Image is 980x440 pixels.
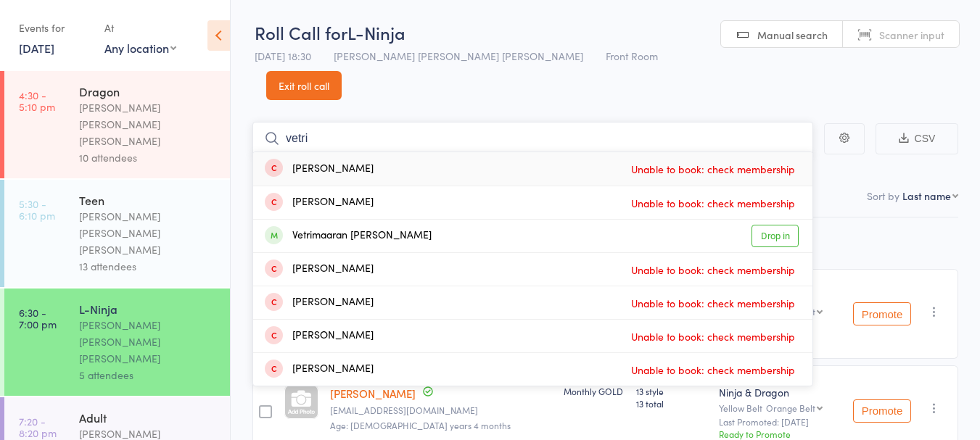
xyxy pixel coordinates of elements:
a: 4:30 -5:10 pmDragon[PERSON_NAME] [PERSON_NAME] [PERSON_NAME]10 attendees [4,71,230,178]
span: Unable to book: check membership [627,359,799,381]
time: 7:20 - 8:20 pm [19,415,57,439]
time: 6:30 - 7:00 pm [19,307,57,330]
div: L-Ninja [79,301,218,317]
div: Ready to Promote [719,428,839,440]
span: Unable to book: check membership [627,259,799,281]
span: [PERSON_NAME] [PERSON_NAME] [PERSON_NAME] [334,49,583,63]
div: Dragon [79,83,218,99]
div: [PERSON_NAME] [PERSON_NAME] [PERSON_NAME] [79,317,218,367]
div: At [104,16,176,40]
div: [PERSON_NAME] [PERSON_NAME] [PERSON_NAME] [79,208,218,258]
small: Last Promoted: [DATE] [719,417,839,427]
div: [PERSON_NAME] [265,361,374,378]
small: amirthenz@gmail.com [330,405,552,415]
span: L-Ninja [347,20,405,44]
div: Adult [79,410,218,426]
time: 5:30 - 6:10 pm [19,198,55,221]
span: Unable to book: check membership [627,158,799,180]
div: Last name [902,188,951,203]
span: Age: [DEMOGRAPHIC_DATA] years 4 months [330,419,511,431]
div: Orange Belt [766,307,815,316]
div: Ninja & Dragon [719,385,839,399]
button: Promote [853,302,911,325]
input: Search by name [252,122,813,155]
div: Events for [19,16,90,40]
span: Unable to book: check membership [627,292,799,314]
a: 6:30 -7:00 pmL-Ninja[PERSON_NAME] [PERSON_NAME] [PERSON_NAME]5 attendees [4,289,230,396]
div: [PERSON_NAME] [PERSON_NAME] [PERSON_NAME] [79,99,218,149]
div: Any location [104,40,176,56]
a: Drop in [752,225,799,247]
span: Unable to book: check membership [627,192,799,214]
div: [PERSON_NAME] [265,161,374,178]
a: 5:30 -6:10 pmTeen[PERSON_NAME] [PERSON_NAME] [PERSON_NAME]13 attendees [4,180,230,287]
span: Unable to book: check membership [627,325,799,347]
span: 13 total [636,397,707,410]
span: [DATE] 18:30 [255,49,311,63]
span: Roll Call for [255,20,347,44]
a: Exit roll call [266,71,342,100]
div: Teen [79,192,218,208]
button: Promote [853,399,911,423]
div: 13 attendees [79,258,218,275]
div: 5 attendees [79,367,218,383]
div: 10 attendees [79,149,218,166]
div: [PERSON_NAME] [265,261,374,278]
span: Front Room [606,49,658,63]
div: Yellow Belt [719,403,839,412]
div: Vetrimaaran [PERSON_NAME] [265,228,432,244]
label: Sort by [867,188,899,203]
button: CSV [876,123,958,154]
div: Orange Belt [766,403,815,412]
span: Manual search [757,28,828,42]
a: [DATE] [19,40,54,56]
div: [PERSON_NAME] [265,328,374,344]
span: 13 style [636,385,707,397]
div: [PERSON_NAME] [265,194,374,211]
div: Monthly GOLD [564,385,625,397]
div: [PERSON_NAME] [265,294,374,311]
a: [PERSON_NAME] [330,386,416,401]
span: Scanner input [879,28,944,42]
time: 4:30 - 5:10 pm [19,89,55,112]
